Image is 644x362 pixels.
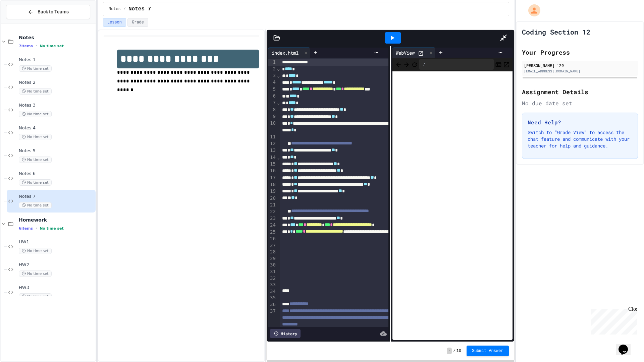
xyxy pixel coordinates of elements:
div: 35 [268,295,277,301]
div: / [419,59,494,70]
span: Notes 5 [19,148,94,154]
div: 22 [268,208,277,215]
div: 32 [268,275,277,282]
span: Forward [403,60,410,68]
div: 24 [268,222,277,229]
h2: Assignment Details [522,87,638,97]
div: 29 [268,255,277,262]
div: No due date set [522,99,638,107]
span: Notes 1 [19,57,94,63]
span: HW2 [19,262,94,268]
div: 18 [268,181,277,188]
div: 5 [268,86,277,93]
span: No time set [19,111,52,117]
span: Notes 6 [19,171,94,177]
div: index.html [268,49,302,56]
div: 2 [268,66,277,72]
div: 8 [268,107,277,113]
div: 4 [268,79,277,86]
iframe: chat widget [588,306,637,335]
span: No time set [19,179,52,186]
div: 17 [268,175,277,181]
iframe: Web Preview [392,71,513,340]
span: HW3 [19,285,94,291]
div: 10 [268,120,277,134]
div: 13 [268,147,277,154]
span: No time set [19,88,52,95]
span: No time set [19,202,52,208]
h3: Need Help? [528,118,632,126]
span: No time set [19,157,52,163]
div: 6 [268,93,277,100]
span: Notes [109,6,121,12]
span: No time set [19,134,52,140]
button: Submit Answer [467,346,509,356]
span: Submit Answer [472,348,503,354]
span: / [123,6,126,12]
span: No time set [19,270,52,277]
span: Notes 7 [19,194,94,199]
div: [PERSON_NAME] '29 [524,62,636,68]
div: [EMAIL_ADDRESS][DOMAIN_NAME] [524,69,636,74]
div: History [270,329,301,338]
button: Lesson [103,18,126,27]
span: 7 items [19,44,33,48]
div: 16 [268,168,277,174]
iframe: chat widget [616,335,637,355]
span: Back to Teams [38,8,69,15]
div: 7 [268,100,277,106]
span: Fold line [277,155,280,160]
div: index.html [268,48,310,58]
div: 28 [268,249,277,255]
div: 9 [268,113,277,120]
span: Notes 2 [19,80,94,85]
div: 14 [268,154,277,161]
button: Console [495,60,502,68]
div: 30 [268,262,277,268]
div: 12 [268,140,277,147]
p: Switch to "Grade View" to access the chat feature and communicate with your teacher for help and ... [528,129,632,149]
div: 33 [268,282,277,288]
span: No time set [19,248,52,254]
div: Chat with us now!Close [3,3,46,43]
div: 37 [268,308,277,335]
div: WebView [392,49,418,56]
span: HW1 [19,239,94,245]
div: 21 [268,202,277,208]
span: No time set [40,44,64,48]
div: 19 [268,188,277,195]
span: Fold line [277,100,280,106]
div: 1 [268,59,277,66]
button: Grade [127,18,148,27]
button: Open in new tab [503,60,510,68]
span: Notes 7 [128,5,151,13]
span: Notes [19,35,94,41]
div: 15 [268,161,277,168]
div: 23 [268,215,277,222]
div: 34 [268,288,277,295]
span: Homework [19,217,94,223]
span: • [36,43,37,49]
div: 3 [268,72,277,79]
span: Fold line [277,73,280,78]
span: / [453,348,455,354]
div: 11 [268,134,277,140]
div: My Account [521,3,542,18]
span: No time set [19,65,52,72]
div: 20 [268,195,277,202]
div: 31 [268,268,277,275]
button: Refresh [411,60,418,68]
span: Fold line [277,66,280,71]
button: Back to Teams [6,5,90,19]
span: Notes 4 [19,125,94,131]
div: WebView [392,48,435,58]
h2: Your Progress [522,48,638,57]
span: • [36,226,37,231]
span: No time set [40,226,64,231]
span: Notes 3 [19,103,94,108]
div: 26 [268,236,277,242]
span: - [447,348,452,354]
div: 25 [268,229,277,236]
span: 6 items [19,226,33,231]
span: 10 [457,348,461,354]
